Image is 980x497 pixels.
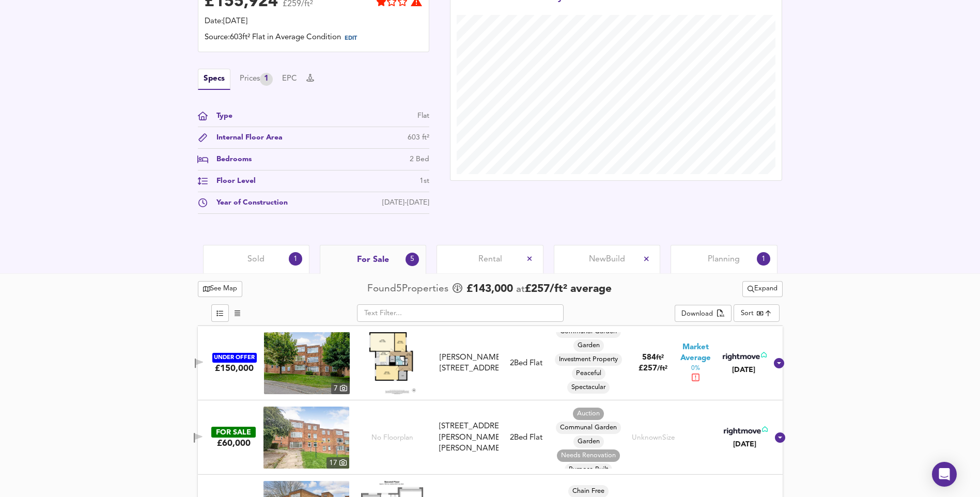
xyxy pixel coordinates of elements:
div: Found 5 Propert ies [367,282,451,296]
img: Floorplan [369,332,416,394]
div: FOR SALE£60,000 property thumbnail 17 No Floorplan[STREET_ADDRESS][PERSON_NAME][PERSON_NAME]2Bed ... [198,400,783,475]
div: Investment Property [555,353,622,366]
button: Specs [198,69,230,90]
button: See Map [198,281,243,297]
svg: Show Details [774,431,786,444]
div: Peaceful [572,367,605,380]
div: [DATE] [722,439,768,449]
div: Floor Level [208,176,256,187]
span: at [516,285,525,294]
span: Rental [478,254,502,265]
div: Source: 603ft² Flat in Average Condition [205,32,423,45]
div: UNDER OFFER [212,353,257,363]
span: / ft² [657,365,667,372]
input: Text Filter... [357,304,564,322]
div: Communal Garden [556,422,621,434]
div: Open Intercom Messenger [932,462,957,487]
button: Expand [742,281,783,297]
div: Prices [240,73,273,86]
div: 17 Halstead Close, Headcorn Drive, Canterbury, Kent, CT2 7UD [435,421,503,454]
div: 2 Bed [410,154,429,165]
div: £150,000 [215,363,254,374]
div: split button [675,305,731,322]
span: Market Average [673,342,718,364]
button: Download [675,305,731,322]
span: Expand [748,283,777,295]
img: property thumbnail [264,332,350,394]
div: Sort [734,304,780,322]
div: Unknown Size [632,433,675,443]
span: Auction [573,409,604,418]
div: Internal Floor Area [208,132,283,143]
div: 1 [757,252,770,266]
div: Sort [741,308,754,318]
span: Spectacular [567,383,610,392]
img: property thumbnail [263,407,349,469]
span: Garden [573,437,604,446]
button: Prices1 [240,73,273,86]
span: £ 257 / ft² average [525,284,612,294]
span: Chain Free [568,487,609,496]
div: Garden [573,436,604,448]
div: 603 ft² [408,132,429,143]
span: Peaceful [572,369,605,378]
span: 0% [691,364,700,373]
span: Needs Renovation [557,451,620,460]
div: Bedrooms [208,154,252,165]
button: EPC [282,73,297,85]
div: Date: [DATE] [205,16,423,27]
div: UNDER OFFER£150,000 property thumbnail 7 Floorplan[PERSON_NAME][STREET_ADDRESS]2Bed FlatCommunal ... [198,326,783,400]
div: 1st [419,176,429,187]
div: £60,000 [217,438,251,449]
span: Garden [573,341,604,350]
span: No Floorplan [371,433,413,443]
div: [DATE] [721,365,767,375]
span: 584 [642,354,656,362]
div: 2 Bed Flat [510,358,542,369]
div: 7 [331,383,350,394]
div: 2 Bed Flat [510,432,542,443]
span: Planning [708,254,740,265]
span: Investment Property [555,355,622,364]
div: Auction [573,408,604,420]
span: New Build [589,254,625,265]
div: FOR SALE [211,427,256,438]
div: Garden [573,339,604,352]
a: property thumbnail 7 [264,332,350,394]
span: £ 143,000 [466,282,513,297]
div: [DATE]-[DATE] [382,197,429,208]
div: Needs Renovation [557,449,620,462]
div: split button [742,281,783,297]
span: For Sale [357,254,389,266]
div: Download [681,308,713,320]
span: ft² [656,354,664,361]
a: property thumbnail 17 [263,407,349,469]
div: Type [208,111,232,121]
div: 17 [326,457,349,469]
svg: Show Details [773,357,785,369]
div: [STREET_ADDRESS][PERSON_NAME][PERSON_NAME] [439,421,499,454]
div: Spectacular [567,381,610,394]
div: Purpose Built [565,463,612,476]
span: Sold [247,254,265,265]
span: EDIT [345,36,357,41]
span: Purpose Built [565,465,612,474]
div: Year of Construction [208,197,288,208]
div: 5 [406,253,419,266]
span: See Map [203,283,238,295]
span: Communal Garden [556,423,621,432]
div: [PERSON_NAME][STREET_ADDRESS] [440,352,499,375]
div: Flat [417,111,429,121]
div: 1 [260,73,273,86]
div: 1 [289,252,302,266]
span: £ 257 [639,365,667,372]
